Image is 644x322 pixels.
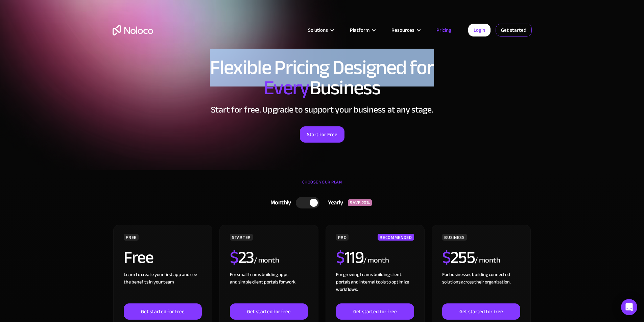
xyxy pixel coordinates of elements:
div: Resources [391,26,414,34]
h1: Flexible Pricing Designed for Business [113,57,532,98]
div: / month [363,255,389,266]
a: Login [468,24,491,36]
div: Platform [350,26,369,34]
a: Start for Free [300,126,344,143]
h2: Start for free. Upgrade to support your business at any stage. [113,105,532,115]
div: FREE [124,234,139,241]
div: For small teams building apps and simple client portals for work. ‍ [230,271,308,303]
a: Get started for free [336,303,414,320]
div: Learn to create your first app and see the benefits in your team ‍ [124,271,201,303]
div: Monthly [262,198,296,208]
span: $ [336,242,344,273]
div: Yearly [319,198,348,208]
a: Get started for free [230,303,308,320]
a: Get started [496,24,532,36]
span: $ [230,242,238,273]
span: Every [264,69,309,107]
a: Pricing [428,26,460,34]
a: Get started for free [442,303,520,320]
div: Platform [341,26,383,34]
div: RECOMMENDED [378,234,414,241]
h2: 23 [230,249,254,266]
div: SAVE 20% [348,199,372,206]
div: Solutions [308,26,328,34]
div: BUSINESS [442,234,467,241]
div: Resources [383,26,428,34]
span: $ [442,242,451,273]
a: home [113,25,153,35]
div: STARTER [230,234,253,241]
h2: 119 [336,249,363,266]
div: / month [475,255,500,266]
a: Get started for free [124,303,201,320]
div: / month [254,255,279,266]
div: For growing teams building client portals and internal tools to optimize workflows. [336,271,414,303]
div: Solutions [300,26,341,34]
h2: Free [124,249,153,266]
div: Open Intercom Messenger [621,299,637,315]
h2: 255 [442,249,475,266]
div: PRO [336,234,349,241]
div: CHOOSE YOUR PLAN [113,177,532,194]
div: For businesses building connected solutions across their organization. ‍ [442,271,520,303]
